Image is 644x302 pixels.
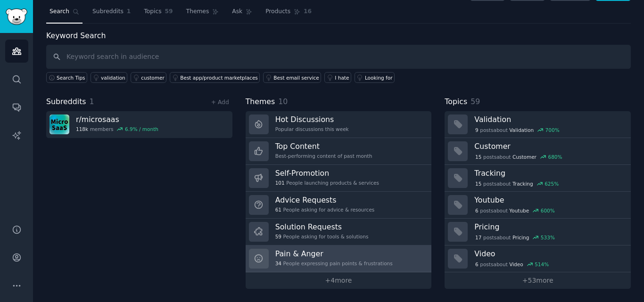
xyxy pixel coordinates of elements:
[509,127,534,133] span: Validation
[541,234,555,241] div: 533 %
[232,8,242,16] span: Ask
[275,114,349,124] h3: Hot Discussions
[263,72,321,83] a: Best email service
[91,72,127,83] a: validation
[246,138,432,165] a: Top ContentBest-performing content of past month
[125,126,158,132] div: 6.9 % / month
[246,165,432,192] a: Self-Promotion101People launching products & services
[335,74,349,81] div: I hate
[445,192,631,219] a: Youtube6postsaboutYoutube600%
[273,74,319,81] div: Best email service
[6,8,27,25] img: GummySearch logo
[548,154,562,160] div: 680 %
[445,245,631,272] a: Video6postsaboutVideo514%
[180,74,258,81] div: Best app/product marketplaces
[474,114,624,124] h3: Validation
[246,272,432,289] a: +4more
[324,72,351,83] a: I hate
[445,138,631,165] a: Customer15postsaboutCustomer680%
[275,233,281,240] span: 59
[445,219,631,245] a: Pricing17postsaboutPricing533%
[46,4,83,24] a: Search
[275,260,281,267] span: 34
[475,154,481,160] span: 15
[365,74,393,81] div: Looking for
[445,111,631,138] a: Validation9postsaboutValidation700%
[275,233,369,240] div: People asking for tools & solutions
[144,8,161,16] span: Topics
[445,96,467,108] span: Topics
[278,97,288,106] span: 10
[275,153,372,159] div: Best-performing content of past month
[183,4,223,24] a: Themes
[355,72,395,83] a: Looking for
[246,245,432,272] a: Pain & Anger34People expressing pain points & frustrations
[474,195,624,205] h3: Youtube
[545,180,559,187] div: 625 %
[474,233,555,242] div: post s about
[50,8,69,16] span: Search
[229,4,256,24] a: Ask
[474,249,624,259] h3: Video
[474,141,624,151] h3: Customer
[50,114,69,134] img: microsaas
[46,111,232,138] a: r/microsaas118kmembers6.9% / month
[46,31,106,40] label: Keyword Search
[474,206,555,215] div: post s about
[246,192,432,219] a: Advice Requests61People asking for advice & resources
[140,4,176,24] a: Topics59
[127,8,131,16] span: 1
[211,99,229,106] a: + Add
[275,195,375,205] h3: Advice Requests
[275,260,393,267] div: People expressing pain points & frustrations
[90,97,94,106] span: 1
[474,168,624,178] h3: Tracking
[46,96,86,108] span: Subreddits
[186,8,209,16] span: Themes
[246,96,275,108] span: Themes
[475,234,481,241] span: 17
[165,8,173,16] span: 59
[275,206,281,213] span: 61
[275,141,372,151] h3: Top Content
[545,127,560,133] div: 700 %
[170,72,260,83] a: Best app/product marketplaces
[275,180,285,186] span: 101
[275,206,375,213] div: People asking for advice & resources
[246,219,432,245] a: Solution Requests59People asking for tools & solutions
[275,249,393,259] h3: Pain & Anger
[57,74,85,81] span: Search Tips
[474,260,550,269] div: post s about
[76,126,88,132] span: 118k
[275,126,349,132] div: Popular discussions this week
[474,180,560,188] div: post s about
[46,45,631,69] input: Keyword search in audience
[475,207,479,214] span: 6
[445,165,631,192] a: Tracking15postsaboutTracking625%
[474,153,563,161] div: post s about
[509,207,529,214] span: Youtube
[262,4,315,24] a: Products16
[474,126,560,134] div: post s about
[304,8,312,16] span: 16
[475,180,481,187] span: 15
[46,72,87,83] button: Search Tips
[475,261,479,268] span: 6
[475,127,479,133] span: 9
[535,261,549,268] div: 514 %
[246,111,432,138] a: Hot DiscussionsPopular discussions this week
[512,234,529,241] span: Pricing
[474,222,624,232] h3: Pricing
[471,97,480,106] span: 59
[141,74,164,81] div: customer
[275,168,379,178] h3: Self-Promotion
[275,222,369,232] h3: Solution Requests
[512,180,533,187] span: Tracking
[92,8,124,16] span: Subreddits
[445,272,631,289] a: +53more
[541,207,555,214] div: 600 %
[131,72,166,83] a: customer
[101,74,125,81] div: validation
[76,114,158,124] h3: r/ microsaas
[512,154,537,160] span: Customer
